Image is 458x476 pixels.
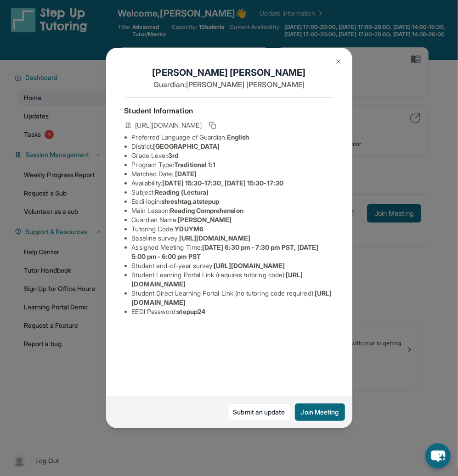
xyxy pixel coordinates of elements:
[132,151,334,160] li: Grade Level:
[335,58,342,65] img: Close Icon
[136,121,202,130] span: [URL][DOMAIN_NAME]
[132,243,319,260] span: [DATE] 6:30 pm - 7:30 pm PST, [DATE] 5:00 pm - 6:00 pm PST
[132,179,334,188] li: Availability:
[207,120,218,131] button: Copy link
[175,170,197,178] span: [DATE]
[170,207,243,214] span: Reading Comprehension
[132,215,334,224] li: Guardian Name :
[227,403,291,421] a: Submit an update
[132,188,334,197] li: Subject :
[132,160,334,169] li: Program Type:
[153,142,220,150] span: [GEOGRAPHIC_DATA]
[168,151,178,159] span: 3rd
[178,216,232,224] span: [PERSON_NAME]
[179,234,250,242] span: [URL][DOMAIN_NAME]
[132,224,334,234] li: Tutoring Code :
[132,270,334,289] li: Student Learning Portal Link (requires tutoring code) :
[161,197,219,205] span: shreshtag.atstepup
[132,142,334,151] li: District:
[175,225,204,233] span: YDUYM6
[132,206,334,215] li: Main Lesson :
[174,161,215,168] span: Traditional 1:1
[132,133,334,142] li: Preferred Language of Guardian:
[132,243,334,261] li: Assigned Meeting Time :
[155,188,209,196] span: Reading (Lectura)
[132,234,334,243] li: Baseline survey :
[132,289,334,307] li: Student Direct Learning Portal Link (no tutoring code required) :
[227,133,249,141] span: English
[425,443,451,469] button: chat-button
[124,66,334,79] h1: [PERSON_NAME] [PERSON_NAME]
[132,307,334,316] li: EEDI Password :
[162,179,283,187] span: [DATE] 15:30-17:30, [DATE] 15:30-17:30
[177,308,206,315] span: stepup24
[214,262,285,269] span: [URL][DOMAIN_NAME]
[124,105,334,116] h4: Student Information
[124,79,334,90] p: Guardian: [PERSON_NAME] [PERSON_NAME]
[132,261,334,270] li: Student end-of-year survey :
[132,169,334,179] li: Matched Date:
[132,197,334,206] li: Eedi login :
[295,403,345,421] button: Join Meeting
